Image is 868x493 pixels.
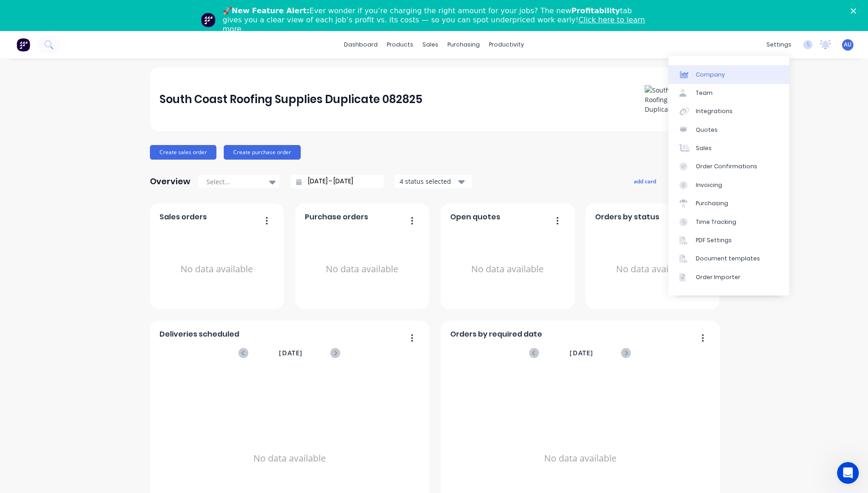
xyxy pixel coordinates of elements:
iframe: Intercom live chat [837,462,859,484]
a: Team [668,84,789,102]
div: Sales [696,144,712,152]
a: Sales [668,139,789,157]
div: No data available [159,226,274,312]
a: Quotes [668,121,789,139]
div: 🚀 Ever wonder if you’re charging the right amount for your jobs? The new tab gives you a clear vi... [223,6,653,34]
button: Create purchase order [224,145,301,160]
span: Orders by required date [450,329,542,340]
a: Time Tracking [668,213,789,231]
img: Factory [16,38,30,52]
div: Purchasing [696,199,728,208]
div: settings [762,38,796,52]
div: Quotes [696,126,718,134]
span: [DATE] [570,348,593,358]
button: edit dashboard [668,175,719,187]
div: Team [696,89,713,97]
a: Order Confirmations [668,157,789,176]
span: Purchase orders [305,212,368,223]
div: South Coast Roofing Supplies Duplicate 082825 [159,90,422,109]
b: New Feature Alert: [232,6,310,15]
a: Integrations [668,102,789,120]
a: Document templates [668,249,789,268]
img: South Coast Roofing Supplies Duplicate 082825 [645,85,709,114]
div: purchasing [443,38,484,52]
span: Deliveries scheduled [159,329,239,340]
a: dashboard [339,38,382,52]
a: PDF Settings [668,231,789,249]
span: [DATE] [279,348,303,358]
img: Profile image for Team [201,13,216,27]
div: productivity [484,38,529,52]
button: Create sales order [150,145,216,160]
span: Open quotes [450,212,500,223]
a: Order Importer [668,268,789,286]
div: sales [418,38,443,52]
div: Company [696,71,725,79]
div: Order Confirmations [696,162,757,171]
div: Invoicing [696,181,722,189]
button: add card [628,175,662,187]
div: PDF Settings [696,236,732,244]
a: Purchasing [668,194,789,213]
div: Integrations [696,107,733,115]
div: products [382,38,418,52]
div: Close [851,8,860,14]
span: AU [844,41,852,49]
div: No data available [595,226,709,312]
button: 4 status selected [395,175,472,188]
div: Document templates [696,254,760,263]
a: Invoicing [668,176,789,194]
span: Sales orders [159,212,207,223]
a: Click here to learn more. [223,16,645,33]
div: No data available [450,226,565,312]
a: Company [668,65,789,83]
div: Overview [150,172,190,191]
div: Order Importer [696,273,740,281]
div: Time Tracking [696,218,736,226]
div: No data available [305,226,419,312]
div: 4 status selected [400,176,457,186]
span: Orders by status [595,212,659,223]
b: Profitability [571,6,620,15]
